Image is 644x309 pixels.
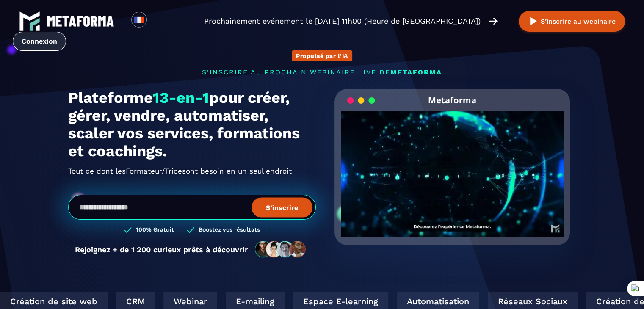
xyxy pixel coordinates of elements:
[68,68,576,76] p: s'inscrire au prochain webinaire live de
[347,97,375,105] img: loading
[519,11,625,32] button: S’inscrire au webinaire
[68,164,316,178] h2: Tout ce dont les ont besoin en un seul endroit
[204,15,481,27] p: Prochainement événement le [DATE] 11h00 (Heure de [GEOGRAPHIC_DATA])
[47,16,114,27] img: logo
[199,226,260,234] h3: Boostez vos résultats
[134,14,144,25] img: fr
[153,89,209,107] span: 13-en-1
[252,197,312,217] button: S’inscrire
[341,111,564,223] video: Your browser does not support the video tag.
[19,11,40,32] img: logo
[489,17,498,26] img: arrow-right
[187,226,194,234] img: checked
[124,226,132,234] img: checked
[126,164,186,178] span: Formateur/Trices
[75,245,248,254] p: Rejoignez + de 1 200 curieux prêts à découvrir
[390,68,442,76] span: METAFORMA
[528,16,539,27] img: play
[147,12,168,30] div: Search for option
[252,240,309,258] img: community-people
[136,226,174,234] h3: 100% Gratuit
[68,89,316,160] h1: Plateforme pour créer, gérer, vendre, automatiser, scaler vos services, formations et coachings.
[154,16,160,26] input: Search for option
[428,89,476,111] h2: Metaforma
[13,32,66,51] a: Connexion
